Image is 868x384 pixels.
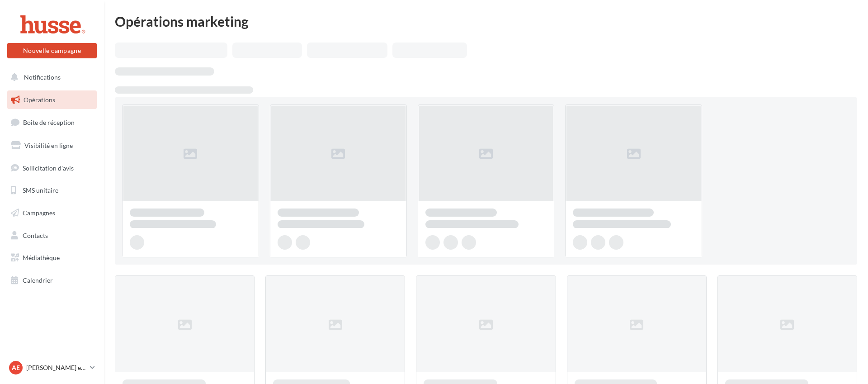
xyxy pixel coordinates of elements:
[23,276,53,284] span: Calendrier
[23,164,74,171] span: Sollicitation d'avis
[5,113,99,132] a: Boîte de réception
[7,43,97,58] button: Nouvelle campagne
[24,96,55,104] span: Opérations
[5,68,95,87] button: Notifications
[23,119,75,126] span: Boîte de réception
[5,248,99,267] a: Médiathèque
[26,363,86,372] p: [PERSON_NAME] et [PERSON_NAME]
[5,181,99,200] a: SMS unitaire
[24,142,73,149] span: Visibilité en ligne
[23,232,48,239] span: Contacts
[115,14,857,28] div: Opérations marketing
[5,226,99,245] a: Contacts
[23,254,60,261] span: Médiathèque
[5,136,99,155] a: Visibilité en ligne
[5,271,99,290] a: Calendrier
[24,73,61,81] span: Notifications
[5,90,99,109] a: Opérations
[5,159,99,178] a: Sollicitation d'avis
[7,359,97,376] a: Ae [PERSON_NAME] et [PERSON_NAME]
[5,204,99,223] a: Campagnes
[12,363,20,372] span: Ae
[23,209,55,217] span: Campagnes
[23,186,58,194] span: SMS unitaire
